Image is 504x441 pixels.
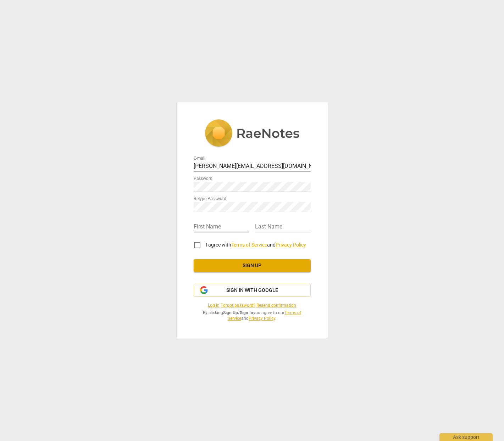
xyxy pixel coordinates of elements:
[199,262,305,269] span: Sign up
[439,433,493,441] div: Ask support
[249,316,275,321] a: Privacy Policy
[240,310,253,315] b: Sign In
[194,259,311,272] button: Sign up
[206,242,306,248] span: I agree with and
[223,310,238,315] b: Sign Up
[194,310,311,322] span: By clicking / you agree to our and .
[194,156,205,160] label: E-mail
[208,303,220,308] a: Log in
[221,303,255,308] a: Forgot password?
[276,242,306,248] a: Privacy Policy
[205,119,300,148] img: 5ac2273c67554f335776073100b6d88f.svg
[231,242,267,248] a: Terms of Service
[256,303,296,308] a: Resend confirmation
[226,287,278,294] span: Sign in with Google
[194,303,311,309] span: | |
[194,284,311,297] button: Sign in with Google
[194,176,212,181] label: Password
[194,197,226,201] label: Retype Password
